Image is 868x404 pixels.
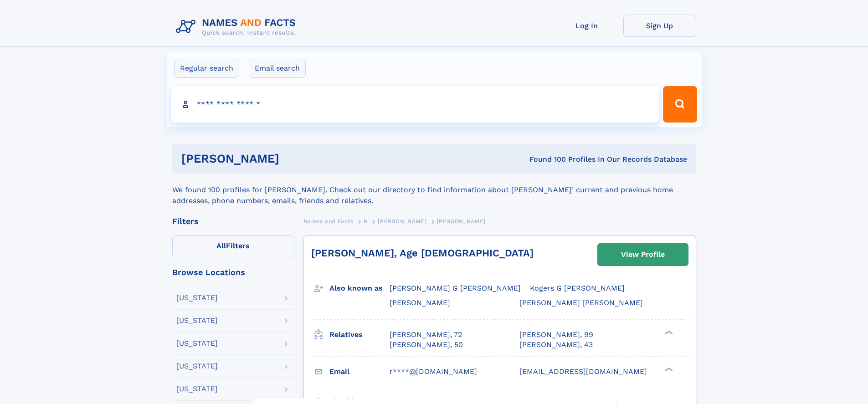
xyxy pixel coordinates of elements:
label: Email search [249,59,306,78]
h1: [PERSON_NAME] [181,153,405,164]
div: We found 100 profiles for [PERSON_NAME]. Check out our directory to find information about [PERSO... [172,174,696,206]
a: [PERSON_NAME] [378,215,426,227]
div: View Profile [621,244,665,265]
span: [PERSON_NAME] [PERSON_NAME] [519,298,643,307]
span: [PERSON_NAME] [378,218,426,225]
span: [PERSON_NAME] [390,298,450,307]
label: Regular search [174,59,239,78]
a: [PERSON_NAME], Age [DEMOGRAPHIC_DATA] [311,247,534,259]
span: [PERSON_NAME] G [PERSON_NAME] [390,284,521,292]
div: [US_STATE] [176,385,218,393]
div: [US_STATE] [176,317,218,324]
h3: Relatives [329,327,390,343]
span: R [364,218,368,225]
span: [PERSON_NAME] [437,218,486,225]
a: R [364,215,368,227]
div: [US_STATE] [176,294,218,302]
a: [PERSON_NAME], 43 [519,340,593,350]
input: search input [171,86,659,123]
span: All [216,241,226,250]
label: Filters [172,235,294,257]
a: View Profile [598,244,688,266]
a: Sign Up [623,15,696,37]
a: Log In [550,15,623,37]
div: Browse Locations [172,268,294,276]
div: Found 100 Profiles In Our Records Database [404,154,687,164]
a: Names and Facts [303,215,354,227]
div: ❯ [663,366,673,372]
div: Filters [172,217,294,225]
div: ❯ [663,329,673,335]
h3: Email [329,364,390,379]
a: [PERSON_NAME], 99 [519,330,593,340]
div: [US_STATE] [176,363,218,370]
a: [PERSON_NAME], 72 [390,330,462,340]
h3: Also known as [329,281,390,296]
div: [US_STATE] [176,340,218,347]
button: Search Button [663,86,697,123]
span: [EMAIL_ADDRESS][DOMAIN_NAME] [519,367,647,376]
span: Kogers G [PERSON_NAME] [530,284,625,292]
a: [PERSON_NAME], 50 [390,340,463,350]
img: Logo Names and Facts [172,15,303,39]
